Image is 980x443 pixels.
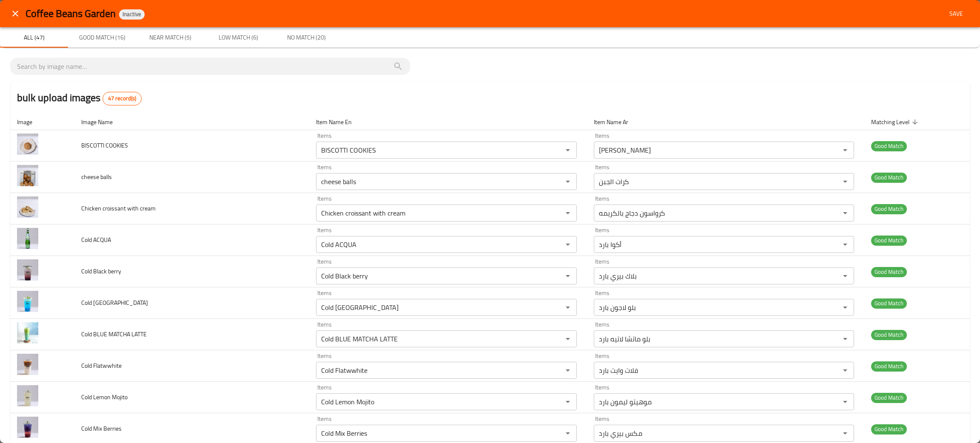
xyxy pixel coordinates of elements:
img: Cold ACQUA [17,228,38,249]
span: Good Match [871,393,907,403]
img: Chicken croissant with cream [17,196,38,218]
div: Inactive [119,9,145,20]
span: Coffee Beans Garden [26,4,116,23]
button: Open [562,270,574,282]
span: Good Match [871,141,907,151]
span: Good Match [871,236,907,245]
button: Open [562,239,574,250]
div: Total records count [103,92,142,105]
button: Open [562,207,574,219]
th: Item Name En [309,114,587,130]
button: Open [839,144,851,156]
span: Cold Flatwwhite [81,360,122,371]
button: Open [562,333,574,345]
span: All (47) [5,32,63,43]
button: Open [839,364,851,376]
th: Item Name Ar [587,114,865,130]
span: Cold Lemon Mojito [81,392,128,403]
button: Open [839,207,851,219]
button: Open [562,301,574,313]
span: Near Match (5) [141,32,199,43]
span: Matching Level [871,117,920,127]
button: Open [562,144,574,156]
button: Open [562,427,574,439]
span: Good Match (16) [73,32,131,43]
span: Cold Black berry [81,266,121,277]
input: search [17,60,403,73]
span: Good Match [871,361,907,371]
span: Cold Mix Berries [81,423,122,434]
img: Cold Black berry [17,259,38,281]
span: Good Match [871,424,907,434]
button: Open [839,239,851,250]
button: Open [839,427,851,439]
img: Cold BLUE MATCHA LATTE [17,322,38,344]
img: Cold Mix Berries [17,417,38,438]
button: close [5,3,26,24]
span: Save [946,9,966,19]
button: Open [562,364,574,376]
span: Good Match [871,298,907,308]
button: Open [839,333,851,345]
span: Cold BLUE MATCHA LATTE [81,329,147,340]
h2: bulk upload images [17,90,142,105]
span: Inactive [119,11,145,18]
button: Save [943,6,970,22]
button: Open [839,301,851,313]
img: BISCOTTI COOKIES [17,133,38,155]
img: cheese balls [17,165,38,186]
button: Open [839,176,851,187]
button: Open [562,396,574,408]
img: Cold Flatwwhite [17,354,38,375]
img: Cold Lemon Mojito [17,385,38,406]
span: Image Name [81,117,124,127]
th: Image [10,114,74,130]
span: Cold [GEOGRAPHIC_DATA] [81,297,148,308]
button: Open [562,176,574,187]
span: Good Match [871,204,907,214]
span: Good Match [871,267,907,277]
span: Low Match (6) [209,32,267,43]
button: Open [839,270,851,282]
img: Cold Blue Lagoon [17,291,38,312]
span: No Match (20) [277,32,335,43]
span: cheese balls [81,171,112,182]
span: Cold ACQUA [81,234,111,245]
span: Chicken croissant with cream [81,203,156,214]
button: Open [839,396,851,408]
span: Good Match [871,173,907,182]
span: 47 record(s) [103,94,141,103]
span: BISCOTTI COOKIES [81,140,128,151]
span: Good Match [871,330,907,340]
